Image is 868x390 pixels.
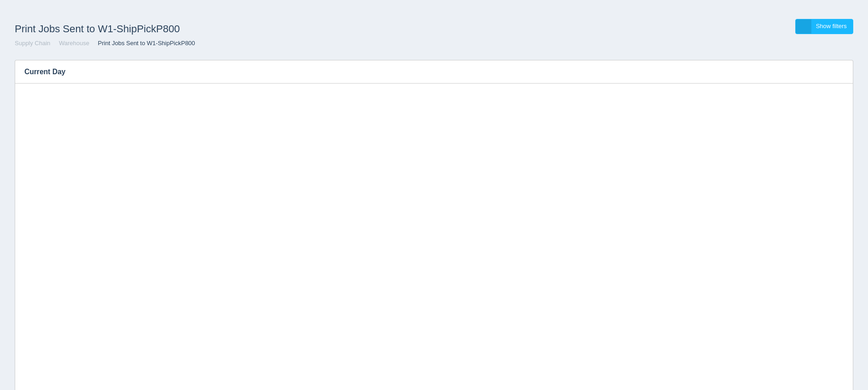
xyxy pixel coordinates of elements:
li: Print Jobs Sent to W1-ShipPickP800 [91,39,195,48]
a: Warehouse [59,40,89,47]
h3: Current Day [15,60,839,83]
a: Supply Chain [15,40,50,47]
a: Show filters [795,19,853,34]
span: Show filters [816,23,847,30]
h1: Print Jobs Sent to W1-ShipPickP800 [15,19,434,39]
